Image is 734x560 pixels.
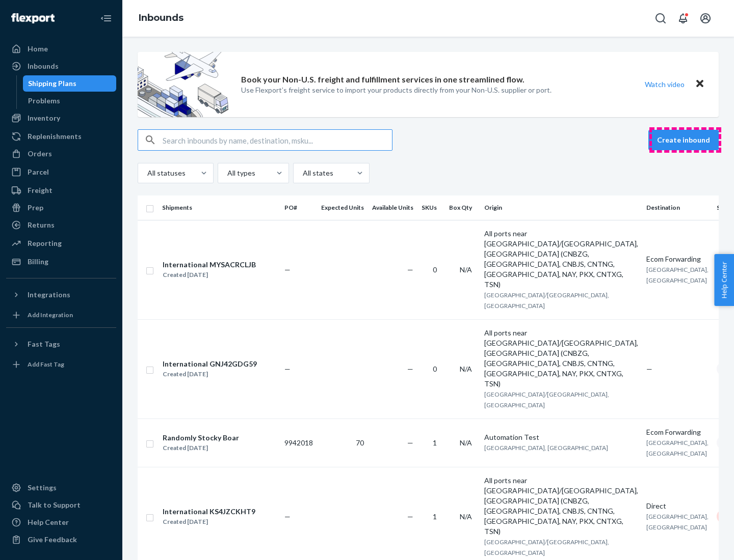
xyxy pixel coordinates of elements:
a: Add Integration [6,307,116,323]
div: Ecom Forwarding [646,427,709,437]
th: Box Qty [445,195,480,220]
div: Reporting [28,238,62,248]
a: Freight [6,182,116,199]
input: All statuses [146,168,147,178]
a: Prep [6,200,116,216]
div: Replenishments [28,131,82,142]
span: — [407,438,413,447]
div: Add Integration [28,311,73,319]
span: N/A [460,512,472,521]
div: Billing [28,257,48,267]
div: Orders [28,149,52,159]
button: Close [693,77,706,92]
span: [GEOGRAPHIC_DATA], [GEOGRAPHIC_DATA] [646,513,709,531]
a: Replenishments [6,128,116,145]
span: [GEOGRAPHIC_DATA]/[GEOGRAPHIC_DATA], [GEOGRAPHIC_DATA] [484,538,609,556]
a: Parcel [6,164,116,180]
div: Created [DATE] [163,517,255,527]
div: Parcel [28,167,49,177]
span: — [284,512,291,521]
div: Problems [28,96,60,106]
th: Shipments [158,195,280,220]
button: Help Center [714,254,734,306]
div: Automation Test [484,432,638,442]
td: 9942018 [280,418,317,467]
div: International MYSACRCLJB [163,260,256,270]
img: Flexport logo [11,13,55,23]
span: 1 [433,512,437,521]
span: — [284,265,291,274]
div: All ports near [GEOGRAPHIC_DATA]/[GEOGRAPHIC_DATA], [GEOGRAPHIC_DATA] (CNBZG, [GEOGRAPHIC_DATA], ... [484,328,638,389]
input: Search inbounds by name, destination, msku... [163,130,392,150]
span: [GEOGRAPHIC_DATA]/[GEOGRAPHIC_DATA], [GEOGRAPHIC_DATA] [484,390,609,409]
input: All states [302,168,303,178]
span: [GEOGRAPHIC_DATA], [GEOGRAPHIC_DATA] [646,266,709,284]
span: [GEOGRAPHIC_DATA], [GEOGRAPHIC_DATA] [484,444,608,452]
div: International KS4JZCKHT9 [163,507,255,517]
span: N/A [460,265,472,274]
div: All ports near [GEOGRAPHIC_DATA]/[GEOGRAPHIC_DATA], [GEOGRAPHIC_DATA] (CNBZG, [GEOGRAPHIC_DATA], ... [484,229,638,290]
a: Talk to Support [6,497,116,513]
span: — [407,365,413,373]
p: Book your Non-U.S. freight and fulfillment services in one streamlined flow. [241,74,525,86]
th: PO# [280,195,317,220]
a: Returns [6,217,116,233]
div: International GNJ42GDG59 [163,359,257,369]
div: Direct [646,501,709,511]
a: Problems [23,93,117,109]
a: Home [6,41,116,57]
th: Available Units [368,195,417,220]
button: Open Search Box [650,8,671,29]
button: Integrations [6,287,116,303]
a: Shipping Plans [23,75,117,92]
div: Integrations [28,290,70,300]
div: Settings [28,483,57,493]
button: Close Navigation [96,8,116,29]
input: All types [226,168,227,178]
button: Open account menu [695,8,716,29]
div: Prep [28,203,43,213]
div: Shipping Plans [28,78,76,89]
th: Destination [642,195,713,220]
button: Give Feedback [6,531,116,548]
a: Inbounds [6,58,116,74]
button: Fast Tags [6,336,116,352]
button: Create inbound [648,130,719,150]
span: N/A [460,365,472,373]
span: — [284,365,291,373]
div: Fast Tags [28,339,60,349]
span: — [407,265,413,274]
span: [GEOGRAPHIC_DATA], [GEOGRAPHIC_DATA] [646,439,709,457]
div: Randomly Stocky Boar [163,433,239,443]
a: Billing [6,254,116,270]
ol: breadcrumbs [130,4,192,33]
a: Reporting [6,235,116,251]
a: Inbounds [139,12,183,23]
span: 0 [433,265,437,274]
span: N/A [460,438,472,447]
div: Inbounds [28,61,59,71]
div: Add Fast Tag [28,360,64,369]
div: Created [DATE] [163,270,256,280]
div: Created [DATE] [163,443,239,453]
div: Help Center [28,517,69,527]
th: Origin [480,195,642,220]
button: Open notifications [673,8,693,29]
div: Ecom Forwarding [646,254,709,264]
span: 1 [433,438,437,447]
span: — [407,512,413,521]
div: All ports near [GEOGRAPHIC_DATA]/[GEOGRAPHIC_DATA], [GEOGRAPHIC_DATA] (CNBZG, [GEOGRAPHIC_DATA], ... [484,475,638,537]
span: [GEOGRAPHIC_DATA]/[GEOGRAPHIC_DATA], [GEOGRAPHIC_DATA] [484,291,609,310]
span: 0 [433,365,437,373]
a: Orders [6,146,116,162]
span: 70 [356,438,364,447]
a: Help Center [6,514,116,530]
div: Inventory [28,113,60,123]
div: Give Feedback [28,535,77,545]
span: — [646,365,652,373]
div: Freight [28,185,53,195]
div: Home [28,44,48,54]
div: Created [DATE] [163,369,257,379]
div: Returns [28,220,55,230]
